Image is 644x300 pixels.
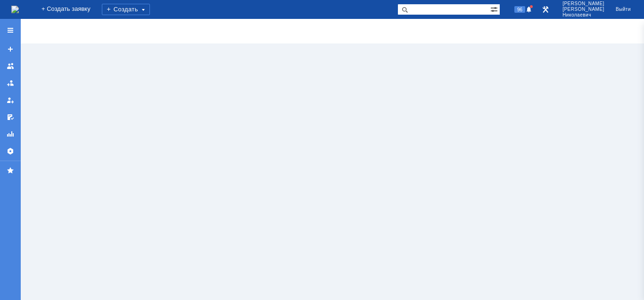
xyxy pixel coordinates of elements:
[3,144,18,159] a: Настройки
[3,93,18,108] a: Мои заявки
[490,4,500,13] span: Расширенный поиск
[562,7,604,12] span: [PERSON_NAME]
[562,12,604,18] span: Николаевич
[3,42,18,57] a: Создать заявку
[3,127,18,142] a: Отчеты
[11,6,19,13] a: Перейти на домашнюю страницу
[562,1,604,7] span: [PERSON_NAME]
[11,6,19,13] img: logo
[514,6,525,13] span: 96
[540,4,551,15] a: Перейти в интерфейс администратора
[3,59,18,74] a: Заявки на командах
[3,76,18,91] a: Заявки в моей ответственности
[102,4,150,15] div: Создать
[3,110,18,125] a: Мои согласования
